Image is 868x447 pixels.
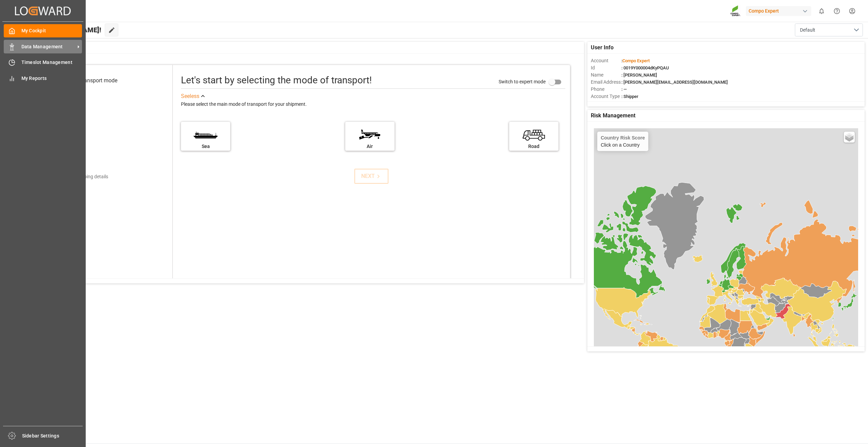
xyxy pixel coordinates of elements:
[181,100,565,109] div: Please select the main mode of transport for your shipment.
[601,135,645,148] div: Click on a Country
[21,59,82,66] span: Timeslot Management
[21,27,82,34] span: My Cockpit
[4,24,82,37] a: My Cockpit
[621,58,650,63] span: :
[591,57,621,64] span: Account
[621,65,669,70] span: : 0019Y000004dKyPQAU
[4,56,82,69] a: Timeslot Management
[513,143,555,150] div: Road
[591,44,614,52] span: User Info
[349,143,391,150] div: Air
[730,5,741,17] img: Screenshot%202023-09-29%20at%2010.02.21.png_1712312052.png
[591,79,621,86] span: Email Address
[795,23,863,36] button: open menu
[621,72,657,78] span: : [PERSON_NAME]
[591,112,635,120] span: Risk Management
[621,94,638,99] span: : Shipper
[21,43,75,50] span: Data Management
[21,75,82,82] span: My Reports
[621,80,728,85] span: : [PERSON_NAME][EMAIL_ADDRESS][DOMAIN_NAME]
[499,79,546,84] span: Switch to expert mode
[844,132,855,143] a: Layers
[622,58,650,63] span: Compo Expert
[800,27,815,34] span: Default
[591,64,621,71] span: Id
[591,86,621,93] span: Phone
[181,73,372,87] div: Let's start by selecting the mode of transport!
[621,87,627,92] span: : —
[66,173,108,180] div: Add shipping details
[361,172,382,180] div: NEXT
[22,432,83,440] span: Sidebar Settings
[591,93,621,100] span: Account Type
[4,71,82,85] a: My Reports
[354,169,388,184] button: NEXT
[184,143,227,150] div: Sea
[829,3,845,19] button: Help Center
[181,92,199,100] div: See less
[814,3,829,19] button: show 0 new notifications
[591,71,621,79] span: Name
[746,6,811,16] div: Compo Expert
[65,77,117,85] div: Select transport mode
[746,4,814,17] button: Compo Expert
[601,135,645,140] h4: Country Risk Score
